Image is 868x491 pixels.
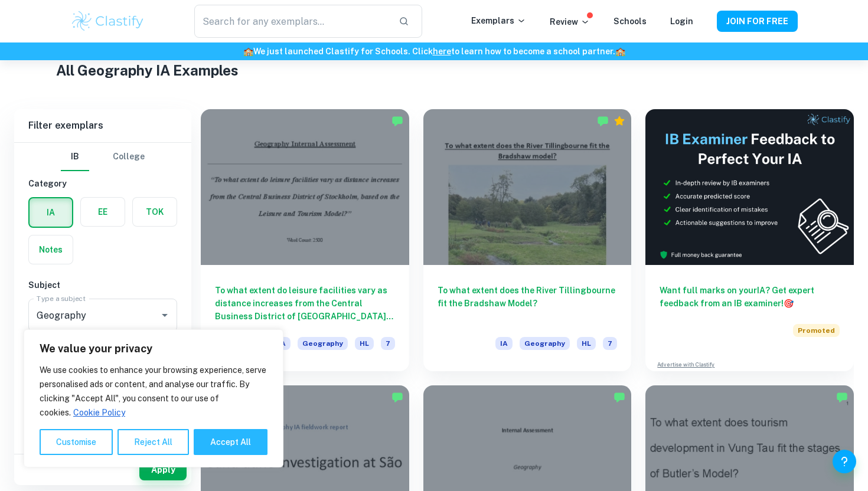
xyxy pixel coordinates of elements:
img: Marked [391,115,403,127]
button: Open [156,307,173,323]
div: We value your privacy [24,329,283,467]
h6: Category [28,177,177,190]
input: Search for any exemplars... [194,5,389,38]
button: Notes [29,235,73,264]
span: Promoted [793,324,840,337]
button: IB [61,143,89,171]
a: Cookie Policy [73,407,126,418]
h6: Filter exemplars [14,109,191,142]
span: 🏫 [243,47,253,56]
span: HL [355,337,374,350]
img: Marked [614,391,625,403]
a: Schools [614,17,647,26]
span: HL [577,337,596,350]
span: Geography [298,337,348,350]
button: Help and Feedback [833,450,856,473]
a: Login [670,17,693,26]
h6: Want full marks on your IA ? Get expert feedback from an IB examiner! [660,284,840,310]
img: Thumbnail [645,109,854,265]
button: EE [81,198,125,226]
span: 🏫 [615,47,625,56]
p: We value your privacy [40,342,267,356]
span: 7 [603,337,617,350]
span: Geography [520,337,570,350]
button: TOK [133,198,177,226]
a: Advertise with Clastify [657,361,714,369]
h6: To what extent does the River Tillingbourne fit the Bradshaw Model? [438,284,618,323]
img: Clastify logo [70,9,145,33]
a: To what extent does the River Tillingbourne fit the Bradshaw Model?IAGeographyHL7 [423,109,632,371]
div: Filter type choice [61,143,145,171]
a: Want full marks on yourIA? Get expert feedback from an IB examiner!PromotedAdvertise with Clastify [645,109,854,371]
label: Type a subject [37,293,86,303]
h6: To what extent do leisure facilities vary as distance increases from the Central Business Distric... [215,284,395,323]
a: here [433,47,451,56]
p: We use cookies to enhance your browsing experience, serve personalised ads or content, and analys... [40,363,267,420]
img: Marked [597,115,609,127]
div: Premium [614,115,625,127]
button: College [113,143,145,171]
button: Customise [40,429,113,455]
button: Reject All [118,429,189,455]
a: To what extent do leisure facilities vary as distance increases from the Central Business Distric... [201,109,409,371]
img: Marked [836,391,848,403]
span: 🎯 [784,299,794,308]
button: Apply [139,459,187,480]
p: Exemplars [471,14,526,27]
button: JOIN FOR FREE [717,11,798,32]
h1: All Geography IA Examples [56,60,812,81]
button: IA [30,198,72,227]
h6: We just launched Clastify for Schools. Click to learn how to become a school partner. [2,45,866,58]
img: Marked [391,391,403,403]
p: Review [550,15,590,28]
span: 7 [381,337,395,350]
h6: Subject [28,279,177,292]
button: Accept All [194,429,267,455]
span: IA [495,337,513,350]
